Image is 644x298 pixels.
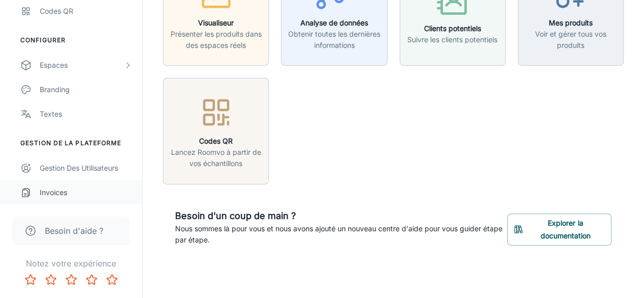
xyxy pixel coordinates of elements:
[40,187,132,198] div: Invoices
[175,224,502,244] font: Nous sommes là pour vous et nous avons ajouté un nouveau centre d'aide pour vous guider étape par...
[171,30,262,49] font: Présenter les produits dans des espaces réels
[102,269,122,290] button: Notez 5 étoiles
[171,148,261,168] font: Lancez Roomvo à partir de vos échantillons
[163,78,269,184] button: Codes QRLancez Roomvo à partir de vos échantillons
[199,137,233,145] font: Codes QR
[163,125,269,136] a: Codes QRLancez Roomvo à partir de vos échantillons
[507,213,611,245] button: Explorer la documentation
[40,60,124,71] div: Espaces
[81,269,102,290] button: Note 4 étoiles
[20,269,41,290] button: Notez 1 étoile
[40,109,132,120] div: Textes
[45,226,103,236] font: Besoin d'aide ?
[507,224,611,234] a: Explorer la documentation
[175,210,296,221] font: Besoin d'un coup de main ?
[281,7,387,17] a: Analyse de donnéesObtenir toutes les dernières informations
[541,219,591,240] font: Explorer la documentation
[20,139,121,147] font: Gestion de la plateforme
[518,7,624,17] a: Mes produitsVoir et gérer tous vos produits
[40,7,73,15] font: Codes QR
[61,269,81,290] button: Note 3 étoiles
[198,18,234,27] font: Visualiseur
[300,18,368,27] font: Analyse de données
[549,18,593,27] font: Mes produits
[40,164,118,172] font: Gestion des utilisateurs
[400,7,506,17] a: Clients potentielsSuivre les clients potentiels
[288,30,380,49] font: Obtenir toutes les dernières informations
[40,84,132,95] div: Branding
[535,30,606,49] font: Voir et gérer tous vos produits
[424,24,481,33] font: Clients potentiels
[41,269,61,290] button: Note 2 étoiles
[26,258,116,268] font: Notez votre expérience
[407,35,497,44] font: Suivre les clients potentiels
